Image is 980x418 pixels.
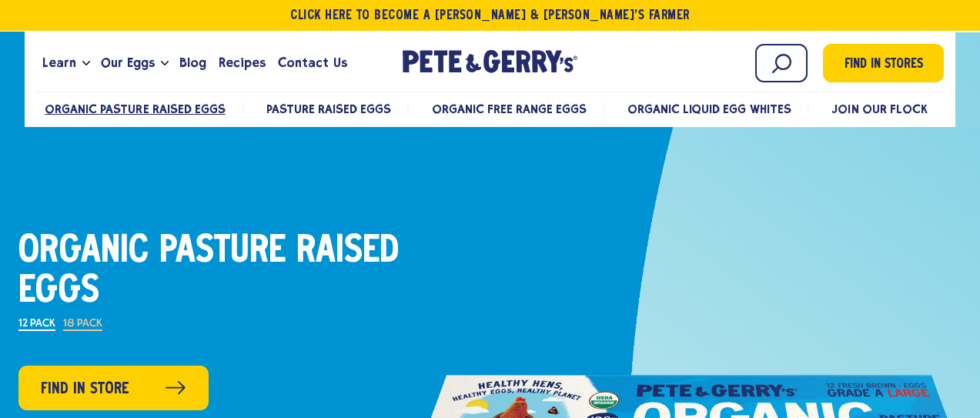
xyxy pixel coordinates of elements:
label: 12 Pack [18,319,55,331]
span: Contact Us [278,53,346,72]
a: Find in Stores [823,44,944,82]
input: Search [755,44,808,82]
span: Find in Stores [845,55,923,75]
h1: Organic Pasture Raised Eggs [18,232,403,312]
a: Contact Us [272,42,353,84]
a: Pasture Raised Eggs [266,102,391,116]
span: Blog [179,53,206,72]
a: Organic Pasture Raised Eggs [45,102,226,116]
a: Blog [173,42,212,84]
span: Our Eggs [101,53,155,72]
a: Our Eggs [95,42,161,84]
a: Organic Free Range Eggs [432,102,587,116]
span: Find in Store [41,377,129,401]
a: Join Our Flock [831,102,927,116]
a: Find in Store [18,366,209,410]
span: Learn [42,53,76,72]
a: Learn [36,42,82,84]
a: Organic Liquid Egg Whites [627,102,791,116]
span: Recipes [219,53,266,72]
button: Open the dropdown menu for Learn [82,61,90,66]
a: Recipes [212,42,272,84]
nav: desktop product menu [36,92,944,125]
label: 18 Pack [63,319,102,331]
button: Open the dropdown menu for Our Eggs [161,61,169,66]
